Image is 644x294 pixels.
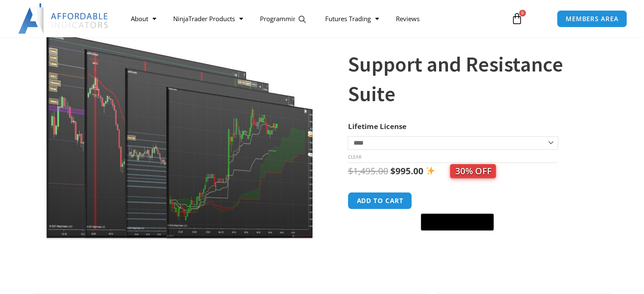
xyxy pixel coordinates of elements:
iframe: Secure express checkout frame [419,191,495,211]
button: Buy with GPay [421,214,494,231]
nav: Menu [122,9,503,28]
label: Lifetime License [348,121,406,131]
a: Reviews [387,9,428,28]
span: 30% OFF [450,164,496,178]
span: $ [348,165,353,177]
bdi: 1,495.00 [348,165,388,177]
img: Support and Resistance Suite 1 [44,5,316,239]
a: About [122,9,165,28]
bdi: 995.00 [390,165,423,177]
span: MEMBERS AREA [566,16,619,22]
h1: Support and Resistance Suite [348,49,595,109]
a: NinjaTrader Products [165,9,252,28]
img: LogoAI | Affordable Indicators – NinjaTrader [18,3,109,34]
button: Add to cart [348,192,412,209]
a: MEMBERS AREA [557,10,627,27]
a: 0 [498,6,536,31]
a: Programming [252,9,317,28]
span: 0 [519,10,526,16]
img: ✨ [426,166,435,175]
span: $ [390,165,395,177]
a: View full-screen image gallery [295,12,310,27]
a: Clear options [348,154,361,160]
a: Futures Trading [317,9,387,28]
